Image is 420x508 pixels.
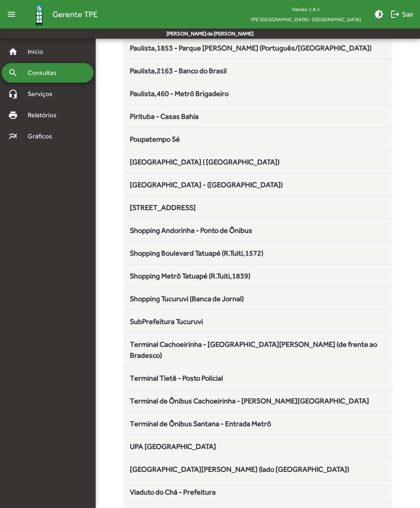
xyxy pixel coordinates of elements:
[8,131,18,141] mat-icon: multiline_chart
[130,112,199,120] span: Pirituba - Casas Bahia
[130,465,349,473] span: [GEOGRAPHIC_DATA][PERSON_NAME] (lado [GEOGRAPHIC_DATA])
[130,317,203,326] span: SubPrefeitura Tucuruvi
[130,442,216,451] span: UPA [GEOGRAPHIC_DATA]
[52,8,98,21] span: Gerente TPE
[8,110,18,120] mat-icon: print
[387,7,417,22] button: Sair
[130,419,271,428] span: Terminal de Ônibus Santana - Entrada Metrô
[130,44,372,52] span: Paulista,1853 - Parque [PERSON_NAME] (Português/[GEOGRAPHIC_DATA])
[23,110,67,120] span: Relatórios
[130,158,280,166] span: [GEOGRAPHIC_DATA] ( [GEOGRAPHIC_DATA])
[8,68,18,78] mat-icon: search
[130,340,377,359] span: Terminal Cachoeirinha - [GEOGRAPHIC_DATA][PERSON_NAME] (de frente ao Bradesco)
[374,9,384,19] mat-icon: brightness_medium
[130,396,369,405] span: Terminal de Ônibus Cachoeirinha - [PERSON_NAME][GEOGRAPHIC_DATA]
[8,89,18,99] mat-icon: headset_mic
[130,66,227,75] span: Paulista,2163 - Banco do Brasil
[130,135,180,143] span: Poupatempo Sé
[130,488,216,496] span: Viaduto do Chá - Prefeitura
[8,47,18,57] mat-icon: home
[20,1,98,28] a: Gerente TPE
[244,14,367,24] span: TPE [GEOGRAPHIC_DATA] - [GEOGRAPHIC_DATA]
[130,203,196,212] span: [STREET_ADDRESS]
[23,47,55,57] span: Início
[244,4,367,14] div: Versão: 1.8.1
[23,89,63,99] span: Serviços
[390,7,413,22] span: Sair
[130,294,244,303] span: Shopping Tucuruvi (Banca de Jornal)
[3,6,20,22] mat-icon: menu
[390,9,400,19] mat-icon: logout
[130,226,252,234] span: Shopping Andorinha - Ponto de Ônibus
[26,1,52,28] img: Logo
[130,272,250,280] span: Shopping Metrô Tatuapé (R.Tuiti,1839)
[130,180,283,189] span: [GEOGRAPHIC_DATA] - ([GEOGRAPHIC_DATA])
[130,374,223,382] span: Terminal Tietê - Posto Policial
[23,68,67,78] span: Consultas
[130,249,263,257] span: Shopping Boulevard Tatuapé (R.Tuiti,1572)
[130,89,229,98] span: Paulista,460 - Metrô Brigadeiro
[23,131,63,141] span: Gráficos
